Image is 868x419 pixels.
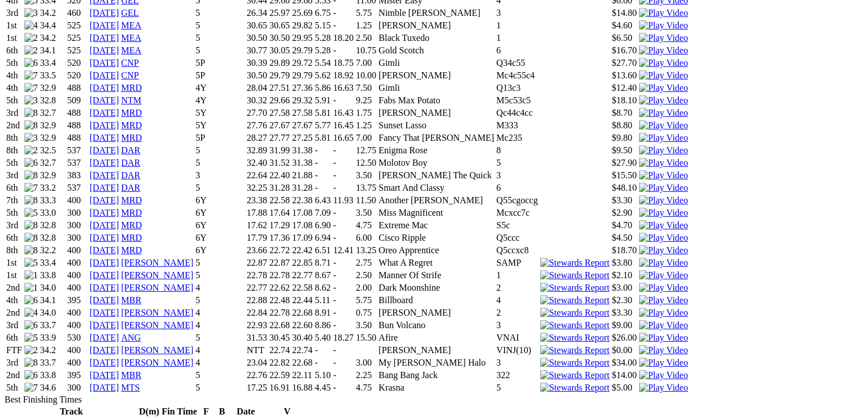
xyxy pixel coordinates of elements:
a: View replay [639,120,688,130]
a: CNP [121,58,139,68]
img: Stewards Report [540,320,610,330]
img: Play Video [639,195,688,206]
a: [PERSON_NAME] [121,258,193,267]
td: 5.81 [314,107,331,119]
td: 29.95 [291,32,313,44]
td: 32.8 [40,95,66,106]
a: [PERSON_NAME] [121,358,193,367]
td: M5c53c5 [496,95,539,106]
img: Stewards Report [540,283,610,293]
a: View replay [639,320,688,330]
a: GEL [121,8,139,18]
a: View replay [639,208,688,217]
td: 30.32 [246,95,268,106]
a: [DATE] [90,233,119,242]
td: 30.50 [269,32,290,44]
a: [PERSON_NAME] [121,270,193,280]
a: [PERSON_NAME] [121,345,193,355]
img: 1 [24,270,38,280]
a: [DATE] [90,345,119,355]
td: 25.97 [269,7,290,19]
img: 4 [24,20,38,31]
a: MRD [121,245,141,255]
td: 4th [6,82,23,94]
td: 18.92 [333,70,354,81]
a: DAR [121,170,140,180]
img: Play Video [639,183,688,193]
td: 10.00 [356,70,377,81]
a: [PERSON_NAME] [121,320,193,330]
td: 33.5 [40,70,66,81]
td: Gimli [378,57,495,69]
a: View replay [639,108,688,118]
td: 10.75 [356,45,377,56]
a: View replay [639,70,688,80]
td: 5th [6,57,23,69]
a: MRD [121,233,141,242]
a: [DATE] [90,370,119,380]
img: 3 [24,95,38,106]
img: Play Video [639,333,688,343]
img: Play Video [639,58,688,68]
td: 27.51 [269,82,290,94]
img: 5 [24,208,38,218]
td: - [333,20,354,31]
td: 2.50 [356,32,377,44]
td: 28.04 [246,82,268,94]
td: 7.00 [356,57,377,69]
a: MEA [121,45,141,55]
img: 6 [24,295,38,305]
td: 27.70 [246,107,268,119]
a: [DATE] [90,120,119,130]
a: MTS [121,383,140,392]
td: 30.65 [246,20,268,31]
td: 7.50 [356,82,377,94]
img: 2 [24,33,38,43]
a: View replay [639,258,688,267]
td: 32.9 [40,82,66,94]
img: Play Video [639,295,688,305]
td: 1.25 [356,20,377,31]
td: 34.1 [40,45,66,56]
a: View replay [639,158,688,167]
td: $14.80 [611,7,637,19]
a: [DATE] [90,158,119,167]
td: 34.2 [40,7,66,19]
td: 27.58 [291,107,313,119]
td: 6 [496,45,539,56]
img: 6 [24,158,38,168]
a: [DATE] [90,195,119,205]
a: [DATE] [90,270,119,280]
a: View replay [639,370,688,380]
td: 5.54 [314,57,331,69]
a: [DATE] [90,95,119,105]
td: 525 [66,20,88,31]
img: Play Video [639,383,688,393]
a: [DATE] [90,33,119,43]
td: 5.15 [314,20,331,31]
img: 3 [24,8,38,18]
img: 7 [24,183,38,193]
img: Stewards Report [540,358,610,368]
td: Nimble [PERSON_NAME] [378,7,495,19]
a: [DATE] [90,258,119,267]
img: Play Video [639,120,688,131]
a: [DATE] [90,183,119,192]
a: [DATE] [90,220,119,230]
img: Play Video [639,133,688,143]
img: Play Video [639,158,688,168]
img: 8 [24,358,38,368]
td: 1st [6,32,23,44]
td: 3 [496,7,539,19]
a: View replay [639,95,688,105]
a: [DATE] [90,333,119,342]
td: 6.75 [314,7,331,19]
a: View replay [639,358,688,367]
td: Q13c3 [496,82,539,94]
td: 9.25 [356,95,377,106]
img: Play Video [639,320,688,330]
td: Fabs Max Potato [378,95,495,106]
td: 525 [66,45,88,56]
a: View replay [639,170,688,180]
a: View replay [639,195,688,205]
